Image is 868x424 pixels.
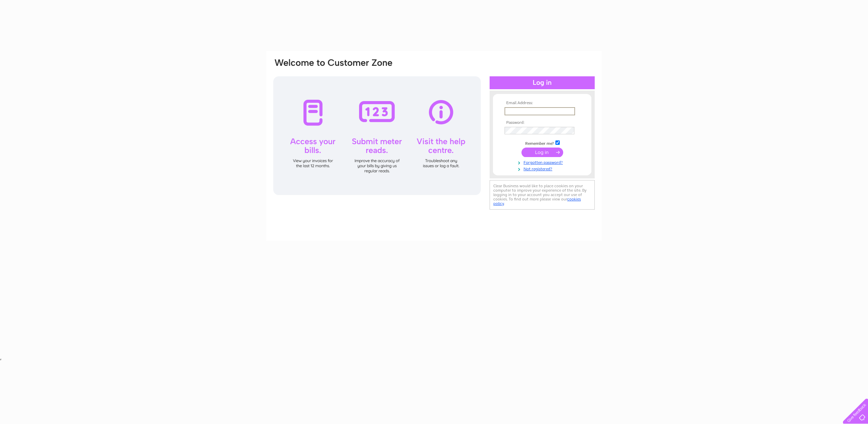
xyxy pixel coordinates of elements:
[490,180,595,210] div: Clear Business would like to place cookies on your computer to improve your experience of the sit...
[521,148,563,157] input: Submit
[505,165,581,172] a: Not registered?
[503,120,581,125] th: Password:
[505,159,581,165] a: Forgotten password?
[493,197,581,206] a: cookies policy
[503,101,581,105] th: Email Address:
[503,139,581,146] td: Remember me?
